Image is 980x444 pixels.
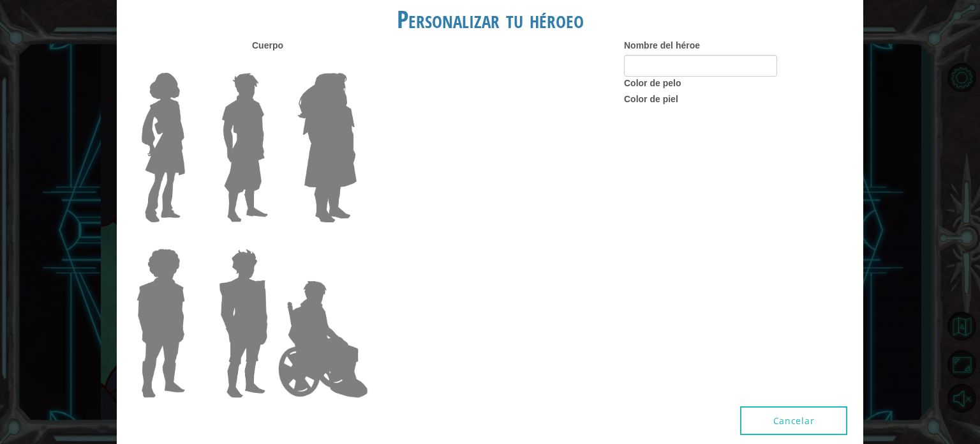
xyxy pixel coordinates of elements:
img: Hero Jamie [273,275,373,403]
label: Color de piel [624,93,678,105]
img: Hero Connie [137,68,190,227]
h1: Personalizar tu héroeo [117,6,863,33]
label: Color de pelo [624,77,681,89]
button: Cancelar [740,406,847,435]
img: Hero Amethyst [292,68,362,227]
label: Nombre del héroe [624,39,700,52]
img: Hero Steven [131,243,190,403]
img: Hero Lars [216,68,273,227]
label: Cuerpo [252,39,283,52]
img: Hero Garnet [214,243,273,403]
